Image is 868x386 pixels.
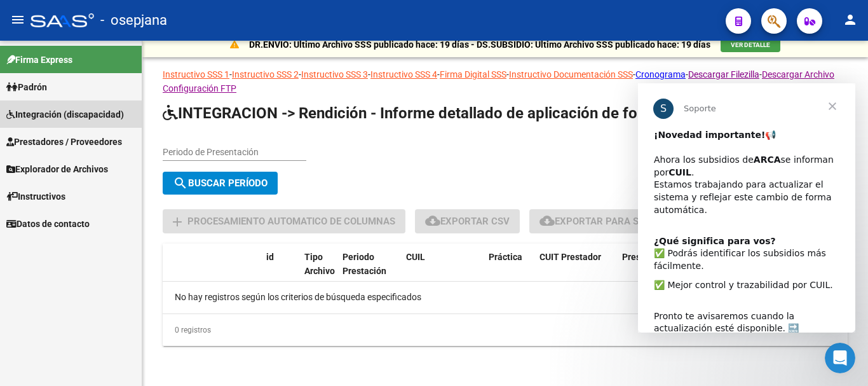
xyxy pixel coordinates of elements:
mat-icon: cloud_download [425,213,440,228]
a: Instructivo SSS 4 [370,69,437,79]
a: Instructivo SSS 1 [163,69,229,79]
mat-icon: person [843,12,858,27]
span: Prestador [622,252,662,262]
span: Exportar CSV [425,216,510,227]
span: Explorador de Archivos [6,162,108,176]
div: 0 registros [163,314,848,346]
button: Buscar Período [163,172,278,195]
span: Prestadores / Proveedores [6,135,122,149]
span: Instructivos [6,190,65,203]
span: CUIT Prestador [539,252,601,262]
a: Descargar Filezilla [688,69,759,79]
button: Exportar para SSS [529,209,660,233]
iframe: Intercom live chat mensaje [638,83,855,333]
span: Padrón [6,80,47,94]
span: Datos de contacto [6,217,90,231]
a: Cronograma [635,69,686,79]
span: INTEGRACION -> Rendición - Informe detallado de aplicación de fondos [163,104,671,122]
iframe: Intercom live chat [825,343,855,373]
p: DR.ENVIO: Último Archivo SSS publicado hace: 19 días - DS.SUBSIDIO: Último Archivo SSS publicado ... [249,38,710,52]
datatable-header-cell: Práctica [484,244,534,300]
div: No hay registros según los criterios de búsqueda especificados [163,282,848,314]
span: - osepjana [100,6,167,34]
datatable-header-cell: CUIT Prestador [534,244,617,300]
mat-icon: cloud_download [539,213,555,228]
span: Buscar Período [173,177,268,189]
datatable-header-cell: CUIL [401,244,484,300]
mat-icon: add [170,214,185,230]
datatable-header-cell: Prestador [617,244,706,300]
button: Exportar CSV [415,209,520,233]
span: VER DETALLE [731,41,770,48]
p: - - - - - - - - [163,67,848,95]
button: Procesamiento automatico de columnas [163,209,405,233]
div: Pronto te avisaremos cuando la actualización esté disponible. 🔜 [16,214,201,252]
span: id [266,252,274,262]
mat-icon: menu [10,12,25,27]
datatable-header-cell: Tipo Archivo [299,244,337,300]
a: Instructivo SSS 3 [301,69,368,79]
button: VER DETALLE [721,38,780,52]
span: Práctica [489,252,522,262]
a: Instructivo Documentación SSS [509,69,633,79]
span: Tipo Archivo [304,252,335,277]
span: CUIL [406,252,425,262]
span: Firma Express [6,53,72,67]
datatable-header-cell: id [261,244,299,300]
mat-icon: search [173,176,188,191]
a: Firma Digital SSS [440,69,506,79]
span: Integración (discapacidad) [6,107,124,121]
datatable-header-cell: Periodo Prestación [337,244,401,300]
a: Instructivo SSS 2 [232,69,299,79]
span: Periodo Prestación [342,252,386,277]
span: Procesamiento automatico de columnas [187,216,395,228]
span: Exportar para SSS [539,216,650,227]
